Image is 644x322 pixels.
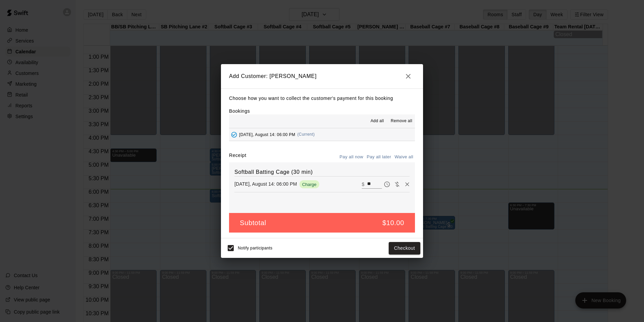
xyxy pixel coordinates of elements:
span: Notify participants [238,246,272,251]
label: Receipt [229,152,246,162]
span: (Current) [297,132,315,137]
button: Pay all now [338,152,365,162]
span: Add all [371,118,384,125]
p: [DATE], August 14: 06:00 PM [234,181,297,187]
h6: Softball Batting Cage (30 min) [234,168,410,177]
p: $ [362,181,364,188]
label: Bookings [229,108,250,114]
button: Remove all [388,116,415,127]
button: Waive all [393,152,415,162]
span: [DATE], August 14: 06:00 PM [239,132,295,137]
span: Remove all [391,118,412,125]
span: Waive payment [392,181,402,187]
h5: Subtotal [240,218,266,227]
button: Remove [402,179,412,189]
span: Charge [299,182,319,187]
button: Checkout [389,242,420,254]
button: Added - Collect Payment[DATE], August 14: 06:00 PM(Current) [229,128,415,141]
p: Choose how you want to collect the customer's payment for this booking [229,94,415,103]
h2: Add Customer: [PERSON_NAME] [221,64,423,88]
span: Pay later [382,181,392,187]
button: Added - Collect Payment [229,130,239,140]
h5: $10.00 [382,218,404,227]
button: Pay all later [365,152,393,162]
button: Add all [366,116,388,127]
